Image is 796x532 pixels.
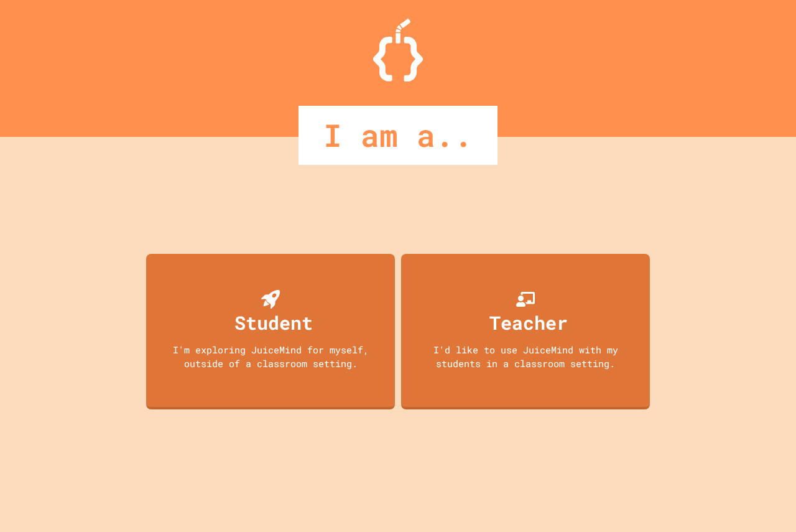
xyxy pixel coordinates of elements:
[489,309,568,337] div: Teacher
[414,343,637,371] div: I'd like to use JuiceMind with my students in a classroom setting.
[234,309,313,337] div: Student
[159,343,382,371] div: I'm exploring JuiceMind for myself, outside of a classroom setting.
[373,19,423,82] img: Logo.svg
[298,106,497,165] div: I am a..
